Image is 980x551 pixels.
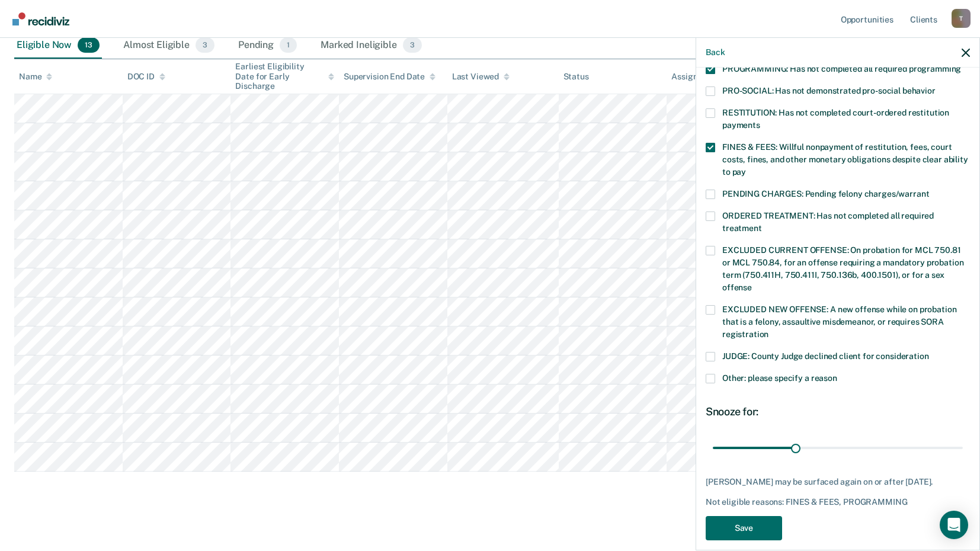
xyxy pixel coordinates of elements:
[19,72,52,82] div: Name
[344,72,435,82] div: Supervision End Date
[127,72,165,82] div: DOC ID
[12,12,69,25] img: Recidiviz
[706,405,970,418] div: Snooze for:
[952,9,971,28] div: T
[722,189,929,198] span: PENDING CHARGES: Pending felony charges/warrant
[722,351,929,361] span: JUDGE: County Judge declined client for consideration
[722,373,837,383] span: Other: please specify a reason
[403,37,422,53] span: 3
[722,142,968,177] span: FINES & FEES: Willful nonpayment of restitution, fees, court costs, fines, and other monetary obl...
[722,245,963,292] span: EXCLUDED CURRENT OFFENSE: On probation for MCL 750.81 or MCL 750.84, for an offense requiring a m...
[196,37,214,53] span: 3
[671,72,727,82] div: Assigned to
[563,72,589,82] div: Status
[722,211,934,233] span: ORDERED TREATMENT: Has not completed all required treatment
[722,86,936,95] span: PRO-SOCIAL: Has not demonstrated pro-social behavior
[280,37,297,53] span: 1
[14,33,102,59] div: Eligible Now
[722,108,949,130] span: RESTITUTION: Has not completed court-ordered restitution payments
[236,33,299,59] div: Pending
[706,47,725,57] button: Back
[940,511,968,539] div: Open Intercom Messenger
[78,37,100,53] span: 13
[318,33,424,59] div: Marked Ineligible
[952,9,971,28] button: Profile dropdown button
[722,305,956,339] span: EXCLUDED NEW OFFENSE: A new offense while on probation that is a felony, assaultive misdemeanor, ...
[235,62,334,91] div: Earliest Eligibility Date for Early Discharge
[706,497,970,507] div: Not eligible reasons: FINES & FEES, PROGRAMMING
[706,516,782,540] button: Save
[706,477,970,487] div: [PERSON_NAME] may be surfaced again on or after [DATE].
[121,33,217,59] div: Almost Eligible
[722,64,961,73] span: PROGRAMMING: Has not completed all required programming
[452,72,510,82] div: Last Viewed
